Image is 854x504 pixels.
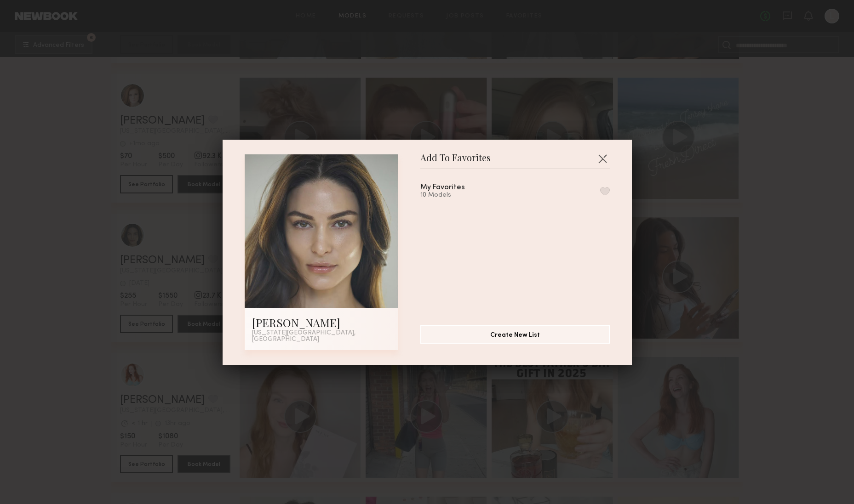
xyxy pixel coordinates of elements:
[420,325,610,344] button: Create New List
[420,192,487,199] div: 10 Models
[420,154,491,168] span: Add To Favorites
[420,184,465,192] div: My Favorites
[252,330,391,343] div: [US_STATE][GEOGRAPHIC_DATA], [GEOGRAPHIC_DATA]
[252,315,391,330] div: [PERSON_NAME]
[595,151,610,166] button: Close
